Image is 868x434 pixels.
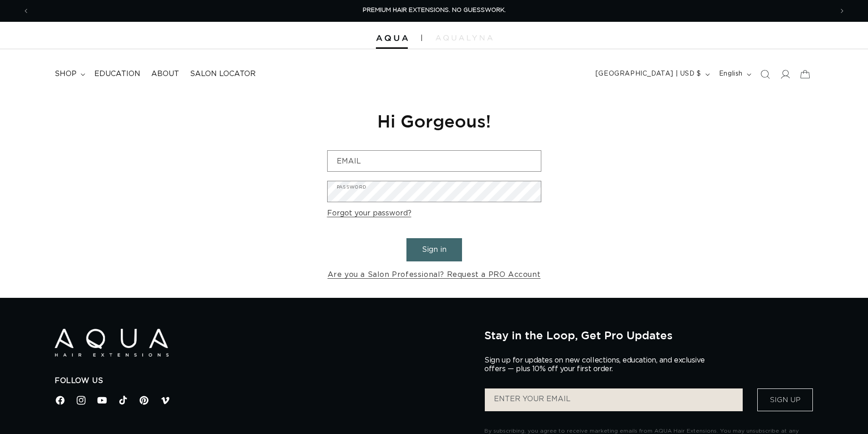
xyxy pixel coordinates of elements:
[146,64,185,84] a: About
[55,69,77,79] span: shop
[719,69,743,79] span: English
[327,110,541,132] h1: Hi Gorgeous!
[328,151,541,171] input: Email
[832,2,852,20] button: Next announcement
[89,64,146,84] a: Education
[16,2,36,20] button: Previous announcement
[484,329,813,342] h2: Stay in the Loop, Get Pro Updates
[436,35,493,41] img: aqualyna.com
[151,69,179,79] span: About
[757,388,813,411] button: Sign Up
[755,64,775,84] summary: Search
[185,64,261,84] a: Salon Locator
[49,64,89,84] summary: shop
[485,388,743,411] input: ENTER YOUR EMAIL
[190,69,256,79] span: Salon Locator
[94,69,140,79] span: Education
[55,329,169,357] img: Aqua Hair Extensions
[406,238,462,261] button: Sign in
[328,268,541,281] a: Are you a Salon Professional? Request a PRO Account
[55,376,471,386] h2: Follow Us
[484,356,712,373] p: Sign up for updates on new collections, education, and exclusive offers — plus 10% off your first...
[363,7,506,13] span: PREMIUM HAIR EXTENSIONS. NO GUESSWORK.
[590,66,714,83] button: [GEOGRAPHIC_DATA] | USD $
[376,35,408,41] img: Aqua Hair Extensions
[327,207,411,220] a: Forgot your password?
[714,66,755,83] button: English
[596,69,701,79] span: [GEOGRAPHIC_DATA] | USD $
